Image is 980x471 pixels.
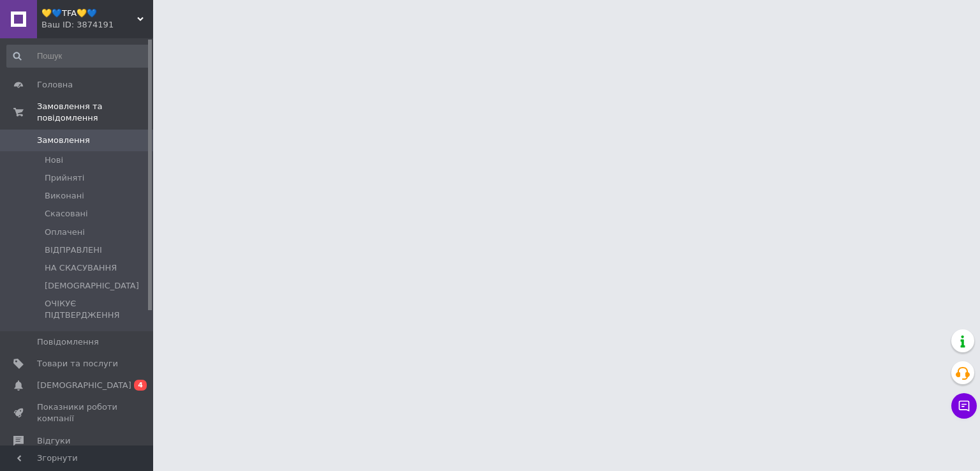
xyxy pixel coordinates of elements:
[45,280,139,292] span: [DEMOGRAPHIC_DATA]
[37,380,131,391] span: [DEMOGRAPHIC_DATA]
[45,227,85,238] span: Оплачені
[6,45,151,68] input: Пошук
[45,208,88,220] span: Скасовані
[41,8,137,19] span: 💛💙TFA💛💙
[951,393,977,419] button: Чат з покупцем
[37,135,90,146] span: Замовлення
[37,435,70,447] span: Відгуки
[45,190,84,202] span: Виконані
[41,19,153,31] div: Ваш ID: 3874191
[37,336,99,348] span: Повідомлення
[134,380,147,391] span: 4
[37,101,153,124] span: Замовлення та повідомлення
[37,79,73,91] span: Головна
[37,358,118,370] span: Товари та послуги
[45,172,84,184] span: Прийняті
[45,154,63,166] span: Нові
[37,401,118,424] span: Показники роботи компанії
[45,244,102,256] span: ВІДПРАВЛЕНІ
[45,262,117,274] span: НА СКАСУВАННЯ
[45,298,149,321] span: ОЧІКУЄ ПІДТВЕРДЖЕННЯ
